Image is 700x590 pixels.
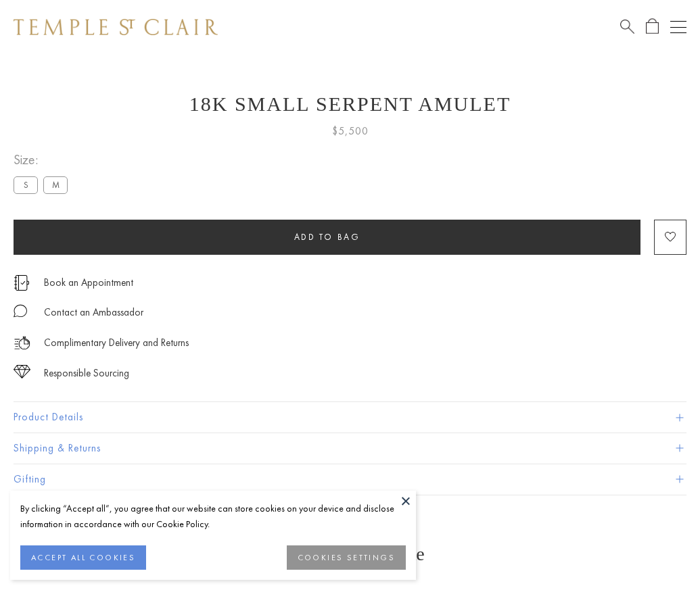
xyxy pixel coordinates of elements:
img: icon_delivery.svg [14,335,30,351]
button: COOKIES SETTINGS [287,545,406,570]
button: Gifting [14,464,686,495]
label: S [14,176,38,193]
span: $5,500 [332,122,369,140]
img: MessageIcon-01_2.svg [14,304,27,318]
a: Search [620,18,634,35]
img: icon_sourcing.svg [14,365,30,378]
div: Contact an Ambassador [44,304,143,321]
button: Shipping & Returns [14,433,686,464]
div: By clicking “Accept all”, you agree that our website can store cookies on your device and disclos... [20,501,406,532]
span: Add to bag [294,231,360,243]
button: ACCEPT ALL COOKIES [20,545,146,570]
a: Open Shopping Bag [646,18,659,35]
span: Size: [14,149,73,171]
img: icon_appointment.svg [14,275,30,291]
button: Add to bag [14,220,640,255]
a: Book an Appointment [44,275,133,290]
img: Temple St. Clair [14,19,218,35]
label: M [43,176,68,193]
button: Open navigation [670,19,686,35]
h1: 18K Small Serpent Amulet [14,93,686,116]
button: Product Details [14,402,686,433]
div: Responsible Sourcing [44,365,129,382]
p: Complimentary Delivery and Returns [44,335,189,351]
